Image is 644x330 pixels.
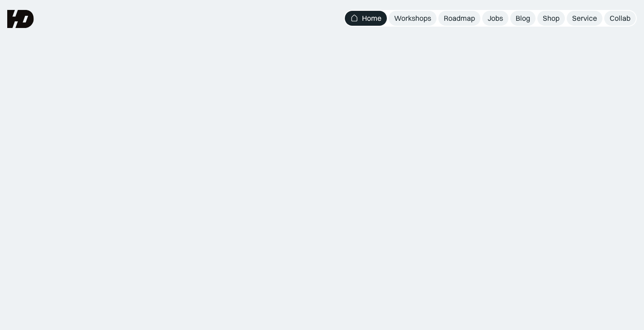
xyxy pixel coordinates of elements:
[438,11,480,26] a: Roadmap
[572,14,597,23] div: Service
[510,11,536,26] a: Blog
[488,14,503,23] div: Jobs
[610,14,630,23] div: Collab
[444,14,475,23] div: Roadmap
[537,11,565,26] a: Shop
[516,14,530,23] div: Blog
[394,14,431,23] div: Workshops
[345,11,387,26] a: Home
[362,14,381,23] div: Home
[567,11,602,26] a: Service
[482,11,508,26] a: Jobs
[543,14,559,23] div: Shop
[389,11,437,26] a: Workshops
[604,11,636,26] a: Collab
